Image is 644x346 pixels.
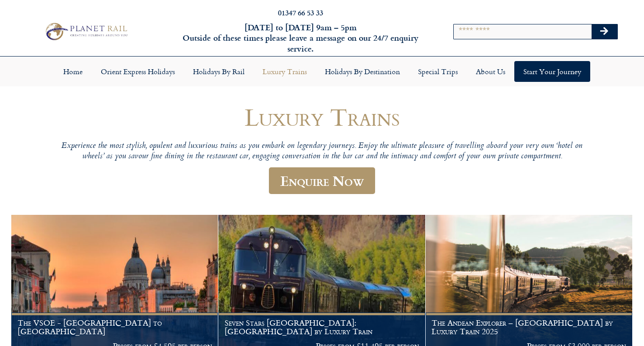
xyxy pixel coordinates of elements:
nav: Menu [5,61,639,82]
a: Special Trips [409,61,467,82]
h1: The VSOE - [GEOGRAPHIC_DATA] to [GEOGRAPHIC_DATA] [18,318,212,336]
h1: The Andean Explorer – [GEOGRAPHIC_DATA] by Luxury Train 2025 [432,318,626,336]
a: Holidays by Destination [316,61,409,82]
a: 01347 66 53 33 [278,7,323,18]
p: Experience the most stylish, opulent and luxurious trains as you embark on legendary journeys. En... [51,141,593,162]
button: Search [592,24,618,39]
h1: Luxury Trains [51,104,593,130]
a: Luxury Trains [254,61,316,82]
a: Home [54,61,92,82]
h1: Seven Stars [GEOGRAPHIC_DATA]: [GEOGRAPHIC_DATA] by Luxury Train [225,318,419,336]
h6: [DATE] to [DATE] 9am – 5pm Outside of these times please leave a message on our 24/7 enquiry serv... [174,22,427,54]
a: About Us [467,61,514,82]
img: Planet Rail Train Holidays Logo [42,21,130,43]
a: Orient Express Holidays [92,61,184,82]
a: Start your Journey [514,61,590,82]
a: Enquire Now [269,167,375,194]
a: Holidays by Rail [184,61,254,82]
